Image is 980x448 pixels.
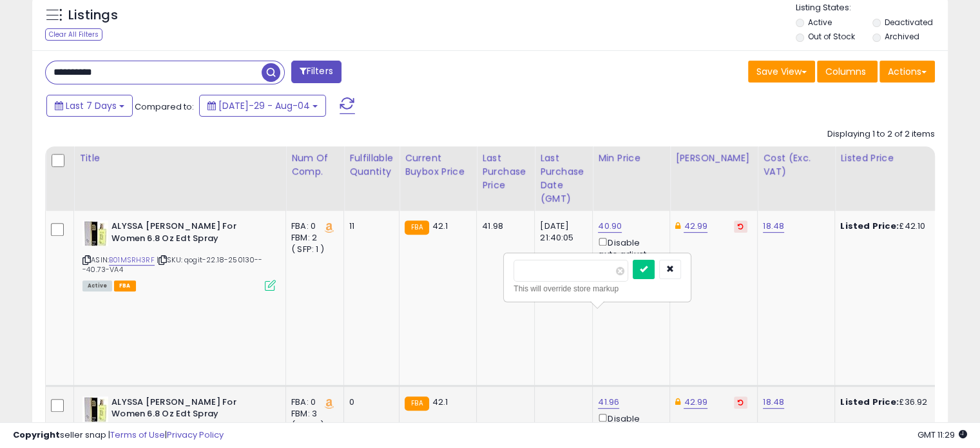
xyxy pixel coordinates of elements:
[540,220,582,244] div: [DATE] 21:40:05
[763,151,829,179] div: Cost (Exc. VAT)
[68,6,118,24] h5: Listings
[82,220,276,289] div: ASIN:
[598,220,622,233] a: 40.90
[598,396,619,409] a: 41.96
[840,396,947,408] div: £36.92
[748,61,815,83] button: Save View
[82,396,108,422] img: 41guJdEEe0L._SL40_.jpg
[763,396,784,409] a: 18.48
[482,151,529,192] div: Last Purchase Price
[291,408,334,420] div: FBM: 3
[66,99,117,112] span: Last 7 Days
[199,95,326,117] button: [DATE]-29 - Aug-04
[825,65,866,78] span: Columns
[218,99,310,112] span: [DATE]-29 - Aug-04
[879,61,935,83] button: Actions
[432,396,448,408] span: 42.1
[840,396,899,408] b: Listed Price:
[291,220,334,232] div: FBA: 0
[110,429,165,441] a: Terms of Use
[114,280,136,291] span: FBA
[482,220,524,232] div: 41.98
[884,31,919,42] label: Archived
[45,28,102,41] div: Clear All Filters
[432,220,448,232] span: 42.1
[82,255,263,274] span: | SKU: qogit-22.18-250130---40.73-VA4
[405,220,428,235] small: FBA
[291,420,334,431] div: ( SFP: 1 )
[82,280,112,291] span: All listings currently available for purchase on Amazon
[349,396,389,408] div: 0
[684,396,707,409] a: 42.99
[684,220,707,233] a: 42.99
[13,429,224,442] div: seller snap | |
[291,232,334,244] div: FBM: 2
[808,17,832,28] label: Active
[291,61,341,83] button: Filters
[291,396,334,408] div: FBA: 0
[405,396,428,411] small: FBA
[46,95,133,117] button: Last 7 Days
[111,396,268,424] b: ALYSSA [PERSON_NAME] For Women 6.8 Oz Edt Spray
[109,255,155,266] a: B01MSRH3RF
[827,128,935,141] div: Displaying 1 to 2 of 2 items
[796,2,948,14] p: Listing States:
[840,220,947,232] div: £42.10
[135,101,194,113] span: Compared to:
[111,220,268,248] b: ALYSSA [PERSON_NAME] For Women 6.8 Oz Edt Spray
[763,220,784,233] a: 18.48
[167,429,224,441] a: Privacy Policy
[918,429,967,441] span: 2025-08-12 11:29 GMT
[817,61,878,83] button: Columns
[540,151,587,206] div: Last Purchase Date (GMT)
[405,151,471,179] div: Current Buybox Price
[13,429,60,441] strong: Copyright
[514,282,681,295] div: This will override store markup
[82,220,108,246] img: 41guJdEEe0L._SL40_.jpg
[884,17,932,28] label: Deactivated
[291,244,334,255] div: ( SFP: 1 )
[675,151,752,165] div: [PERSON_NAME]
[349,220,389,232] div: 11
[291,151,338,179] div: Num of Comp.
[840,220,899,232] b: Listed Price:
[349,151,394,179] div: Fulfillable Quantity
[79,151,280,165] div: Title
[840,151,952,165] div: Listed Price
[598,235,660,273] div: Disable auto adjust min
[598,151,664,165] div: Min Price
[808,31,855,42] label: Out of Stock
